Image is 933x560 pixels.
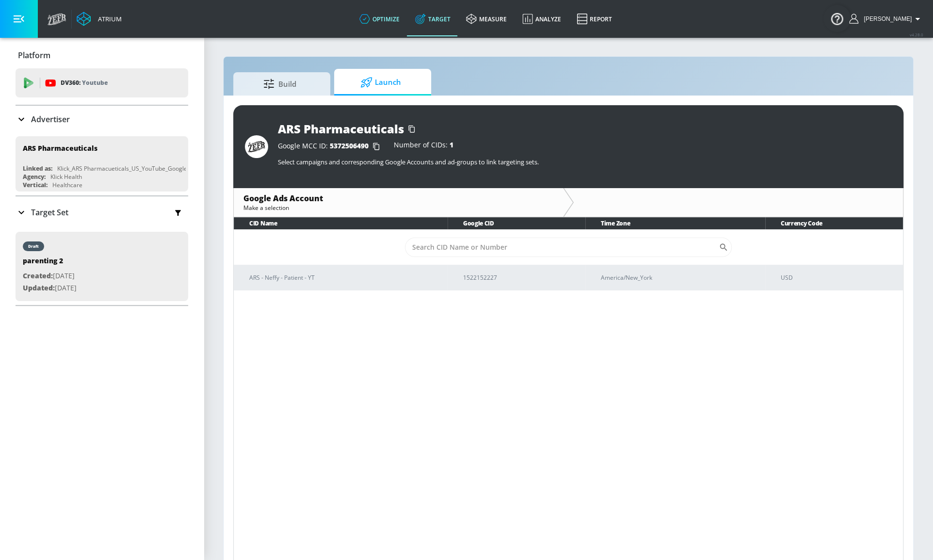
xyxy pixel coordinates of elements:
[243,72,317,96] span: Build
[910,32,923,37] span: v 4.28.0
[463,272,578,283] p: 1522152227
[249,272,440,283] p: ARS - Neffy - Patient - YT
[330,141,369,150] span: 5372506490
[344,71,418,94] span: Launch
[94,15,122,23] div: Atrium
[515,1,569,36] a: Analyze
[569,1,620,36] a: Report
[23,270,77,282] p: [DATE]
[823,5,851,32] button: Open Resource Center
[243,193,553,204] div: Google Ads Account
[23,282,77,294] p: [DATE]
[450,140,453,149] span: 1
[352,1,407,36] a: optimize
[234,188,563,217] div: Google Ads AccountMake a selection
[243,204,553,212] div: Make a selection
[18,50,50,61] p: Platform
[23,164,52,173] div: Linked as:
[16,232,188,301] div: draftparenting 2Created:[DATE]Updated:[DATE]
[234,217,448,229] th: CID Name
[23,173,46,181] div: Agency:
[31,207,68,218] p: Target Set
[23,181,48,189] div: Vertical:
[23,283,55,292] span: Updated:
[16,136,188,192] div: ARS PharmaceuticalsLinked as:Klick_ARS Pharmacueticals_US_YouTube_GoogleAdsAgency:Klick HealthVer...
[407,1,458,36] a: Target
[16,196,188,228] div: Target Set
[57,164,197,173] div: Klick_ARS Pharmacueticals_US_YouTube_GoogleAds
[405,238,732,257] div: Search CID Name or Number
[394,142,453,151] div: Number of CIDs:
[278,142,384,151] div: Google MCC ID:
[448,217,585,229] th: Google CID
[781,272,895,283] p: USD
[16,106,188,133] div: Advertiser
[601,272,757,283] p: America/New_York
[23,144,97,153] div: ARS Pharmaceuticals
[31,114,70,125] p: Advertiser
[28,244,39,249] div: draft
[278,158,892,166] p: Select campaigns and corresponding Google Accounts and ad-groups to link targeting sets.
[278,121,404,137] div: ARS Pharmaceuticals
[16,68,188,97] div: DV360: Youtube
[61,78,108,88] p: DV360:
[458,1,515,36] a: measure
[82,78,108,88] p: Youtube
[849,13,923,25] button: [PERSON_NAME]
[585,217,765,229] th: Time Zone
[16,42,188,69] div: Platform
[860,16,912,22] span: login as: justin.nim@zefr.com
[77,12,122,26] a: Atrium
[52,181,82,189] div: Healthcare
[23,271,53,280] span: Created:
[765,217,903,229] th: Currency Code
[50,173,82,181] div: Klick Health
[405,238,719,257] input: Search CID Name or Number
[23,256,77,270] div: parenting 2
